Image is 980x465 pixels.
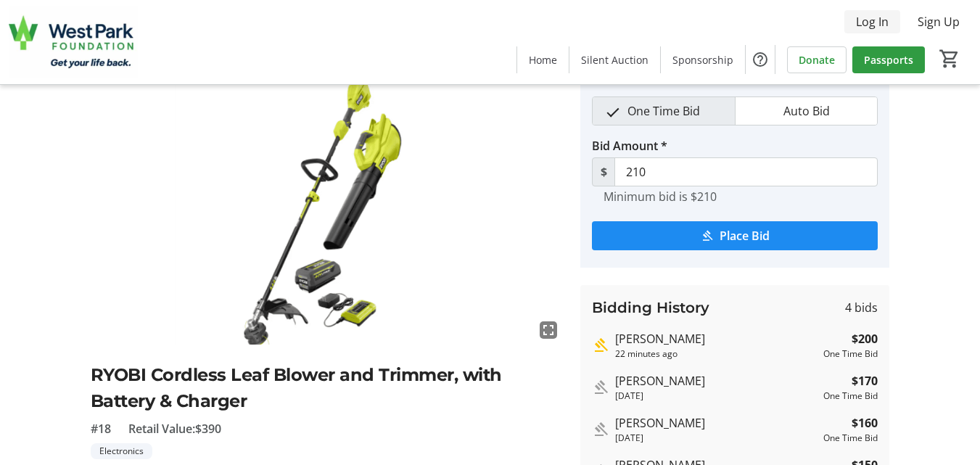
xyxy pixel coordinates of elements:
[529,52,557,67] span: Home
[592,297,709,318] h3: Bidding History
[844,10,900,33] button: Log In
[787,46,847,73] a: Donate
[845,299,878,316] span: 4 bids
[592,421,609,438] mat-icon: Outbid
[592,221,878,250] button: Place Bid
[918,13,960,30] span: Sign Up
[604,189,717,204] tr-hint: Minimum bid is $210
[581,52,648,67] span: Silent Auction
[592,337,609,354] mat-icon: Highest bid
[746,45,775,74] button: Help
[864,52,913,67] span: Passports
[517,46,569,73] a: Home
[592,157,615,186] span: $
[91,362,564,414] h2: RYOBI Cordless Leaf Blower and Trimmer, with Battery & Charger
[91,443,152,459] tr-label-badge: Electronics
[823,390,878,403] div: One Time Bid
[936,46,963,72] button: Cart
[852,46,925,73] a: Passports
[672,52,733,67] span: Sponsorship
[799,52,835,67] span: Donate
[906,10,971,33] button: Sign Up
[91,79,564,345] img: Image
[661,46,745,73] a: Sponsorship
[592,137,667,155] label: Bid Amount *
[615,390,818,403] div: [DATE]
[619,97,709,125] span: One Time Bid
[720,227,770,244] span: Place Bid
[615,347,818,361] div: 22 minutes ago
[569,46,660,73] a: Silent Auction
[615,330,818,347] div: [PERSON_NAME]
[823,347,878,361] div: One Time Bid
[852,372,878,390] strong: $170
[615,372,818,390] div: [PERSON_NAME]
[856,13,889,30] span: Log In
[852,414,878,432] strong: $160
[540,321,557,339] mat-icon: fullscreen
[91,420,111,437] span: #18
[775,97,839,125] span: Auto Bid
[615,414,818,432] div: [PERSON_NAME]
[615,432,818,445] div: [DATE]
[592,379,609,396] mat-icon: Outbid
[128,420,221,437] span: Retail Value: $390
[9,6,138,78] img: West Park Healthcare Centre Foundation's Logo
[823,432,878,445] div: One Time Bid
[852,330,878,347] strong: $200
